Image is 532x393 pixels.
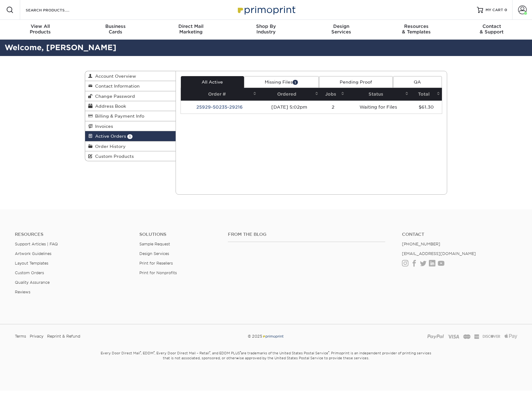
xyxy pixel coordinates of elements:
a: Sample Request [139,242,170,246]
a: Invoices [85,121,176,131]
a: Contact [402,232,517,237]
div: © 2025 [181,332,351,341]
a: Layout Templates [15,261,48,266]
span: Change Password [93,94,135,99]
div: Services [303,24,379,35]
a: Billing & Payment Info [85,111,176,121]
a: Quality Assurance [15,280,50,285]
a: Design Services [139,251,169,256]
a: Terms [15,332,26,341]
input: SEARCH PRODUCTS..... [25,6,85,14]
span: Resources [379,24,454,29]
sup: ® [328,351,329,354]
a: [EMAIL_ADDRESS][DOMAIN_NAME] [402,251,476,256]
span: Shop By [229,24,304,29]
span: 0 [504,8,507,12]
a: Reprint & Refund [47,332,80,341]
span: Contact [454,24,529,29]
th: Order # [181,88,258,101]
span: Custom Products [93,154,134,159]
sup: ® [209,351,210,354]
a: Account Overview [85,71,176,81]
small: Every Door Direct Mail , EDDM , Every Door Direct Mail – Retail , and EDDM PLUS are trademarks of... [85,348,447,376]
a: Privacy [30,332,43,341]
a: Active Orders 1 [85,131,176,141]
span: 1 [127,134,133,139]
th: Ordered [258,88,320,101]
h4: Solutions [139,232,219,237]
a: Support Articles | FAQ [15,242,58,246]
a: Contact Information [85,81,176,91]
span: Billing & Payment Info [93,114,144,119]
a: Contact& Support [454,20,529,40]
a: Direct MailMarketing [153,20,229,40]
a: [PHONE_NUMBER] [402,242,440,246]
a: Order History [85,141,176,151]
a: All Active [181,76,244,88]
span: MY CART [486,7,503,13]
a: Custom Orders [15,270,44,275]
sup: ® [154,351,155,354]
a: Change Password [85,91,176,101]
a: Address Book [85,101,176,111]
span: Business [78,24,153,29]
img: Primoprint [235,3,297,16]
a: Print for Nonprofits [139,270,177,275]
span: View All [3,24,78,29]
a: Resources& Templates [379,20,454,40]
img: Primoprint [262,334,284,339]
a: DesignServices [303,20,379,40]
a: Shop ByIndustry [229,20,304,40]
a: Artwork Guidelines [15,251,51,256]
a: Reviews [15,290,30,294]
a: View AllProducts [3,20,78,40]
th: Jobs [320,88,346,101]
sup: ® [140,351,141,354]
td: 25929-50235-29216 [181,101,258,114]
div: & Support [454,24,529,35]
td: $61.30 [410,101,442,114]
a: Custom Products [85,151,176,161]
sup: ® [240,351,241,354]
span: Contact Information [93,84,140,89]
span: Direct Mail [153,24,229,29]
span: 1 [293,80,298,84]
h4: From the Blog [228,232,385,237]
td: Waiting for Files [346,101,411,114]
div: Products [3,24,78,35]
th: Status [346,88,411,101]
span: Active Orders [93,134,126,139]
a: Print for Resellers [139,261,173,266]
a: BusinessCards [78,20,153,40]
th: Total [410,88,442,101]
span: Design [303,24,379,29]
div: Industry [229,24,304,35]
a: Pending Proof [319,76,393,88]
a: QA [393,76,442,88]
span: Address Book [93,104,126,109]
div: & Templates [379,24,454,35]
span: Invoices [93,124,113,129]
h4: Resources [15,232,130,237]
a: Missing Files1 [244,76,319,88]
div: Marketing [153,24,229,35]
td: [DATE] 5:02pm [258,101,320,114]
span: Order History [93,144,126,149]
span: Account Overview [93,74,136,79]
div: Cards [78,24,153,35]
td: 2 [320,101,346,114]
